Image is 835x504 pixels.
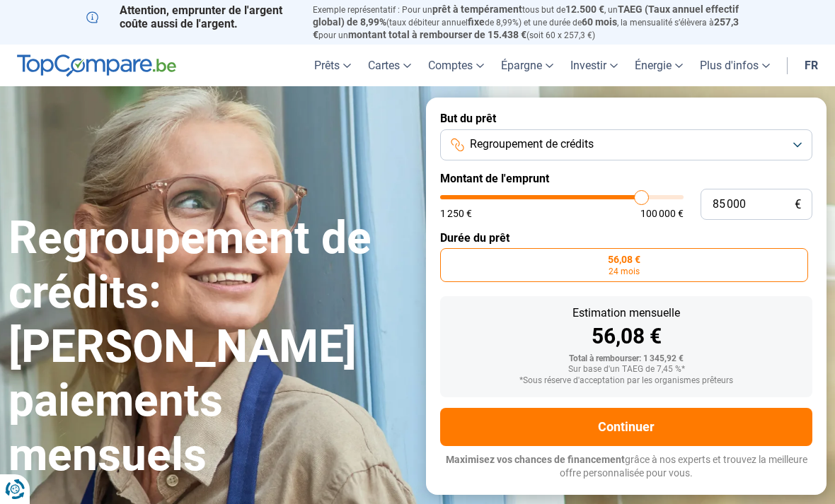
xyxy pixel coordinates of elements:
a: Énergie [626,45,691,86]
span: prêt à tempérament [432,4,522,15]
label: Montant de l'emprunt [440,172,812,185]
div: Estimation mensuelle [451,307,801,319]
h1: Regroupement de crédits: [PERSON_NAME] paiements mensuels [8,211,409,483]
label: Durée du prêt [440,231,812,245]
div: *Sous réserve d'acceptation par les organismes prêteurs [451,376,801,386]
div: Sur base d'un TAEG de 7,45 %* [451,365,801,375]
span: Maximisez vos chances de financement [446,454,625,465]
a: fr [796,45,827,86]
span: 100 000 € [640,209,684,218]
a: Prêts [306,45,359,86]
p: Attention, emprunter de l'argent coûte aussi de l'argent. [86,4,296,30]
img: TopCompare [17,54,176,77]
a: Épargne [493,45,562,86]
label: But du prêt [440,112,812,125]
button: Regroupement de crédits [440,129,812,160]
span: 1 250 € [440,209,472,218]
span: 257,3 € [313,16,739,40]
p: grâce à nos experts et trouvez la meilleure offre personnalisée pour vous. [440,453,812,481]
span: montant total à rembourser de 15.438 € [348,29,526,40]
span: 12.500 € [565,4,604,15]
span: Regroupement de crédits [470,136,594,152]
span: 60 mois [582,16,617,28]
span: TAEG (Taux annuel effectif global) de 8,99% [313,4,739,28]
span: € [795,199,801,211]
span: fixe [468,16,485,28]
button: Continuer [440,408,812,446]
a: Comptes [420,45,493,86]
span: 56,08 € [608,254,640,264]
a: Cartes [359,45,420,86]
span: 24 mois [609,267,640,276]
div: Total à rembourser: 1 345,92 € [451,354,801,364]
div: 56,08 € [451,326,801,347]
a: Investir [562,45,626,86]
p: Exemple représentatif : Pour un tous but de , un (taux débiteur annuel de 8,99%) et une durée de ... [313,4,749,41]
a: Plus d'infos [691,45,778,86]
